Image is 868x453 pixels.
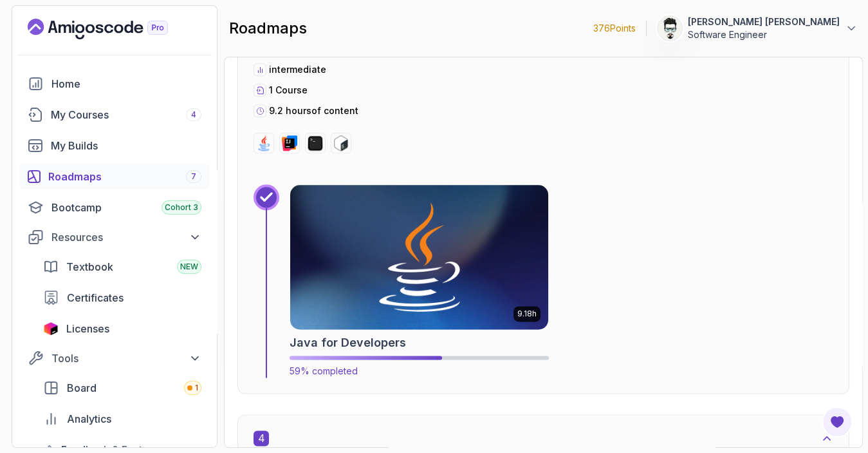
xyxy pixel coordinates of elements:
[67,411,111,427] span: Analytics
[35,375,209,401] a: board
[165,202,198,213] span: Cohort 3
[20,71,209,97] a: home
[593,22,636,35] p: 376 Points
[256,135,272,151] img: java logo
[284,181,555,333] img: Java for Developers card
[51,351,201,366] div: Tools
[43,322,59,335] img: jetbrains icon
[51,229,201,245] div: Resources
[191,171,196,182] span: 7
[20,347,209,370] button: Tools
[20,102,209,128] a: courses
[35,285,209,311] a: certificates
[269,63,326,76] p: intermediate
[517,309,537,319] p: 9.18h
[35,254,209,280] a: textbook
[333,135,349,151] img: bash logo
[290,334,406,352] h2: Java for Developers
[308,135,323,151] img: terminal logo
[35,316,209,342] a: licenses
[658,16,682,41] img: user profile image
[20,195,209,220] a: bootcamp
[28,19,198,39] a: Landing page
[51,138,201,153] div: My Builds
[51,76,201,92] div: Home
[20,164,209,189] a: roadmaps
[269,104,358,117] p: 9.2 hours of content
[657,15,858,41] button: user profile image[PERSON_NAME] [PERSON_NAME]Software Engineer
[20,133,209,159] a: builds
[688,15,840,28] p: [PERSON_NAME] [PERSON_NAME]
[254,430,269,446] span: 4
[51,200,201,215] div: Bootcamp
[290,365,358,376] span: 59% completed
[48,169,201,184] div: Roadmaps
[282,135,297,151] img: intellij logo
[269,84,308,95] span: 1 Course
[35,406,209,432] a: analytics
[290,184,549,378] a: Java for Developers card9.18hJava for Developers59% completed
[66,259,113,275] span: Textbook
[195,383,198,393] span: 1
[229,18,307,39] h2: roadmaps
[688,28,840,41] p: Software Engineer
[180,262,198,272] span: NEW
[67,380,97,396] span: Board
[66,321,109,336] span: Licenses
[67,290,124,305] span: Certificates
[822,407,853,438] button: Open Feedback Button
[20,226,209,249] button: Resources
[51,107,201,122] div: My Courses
[191,110,196,120] span: 4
